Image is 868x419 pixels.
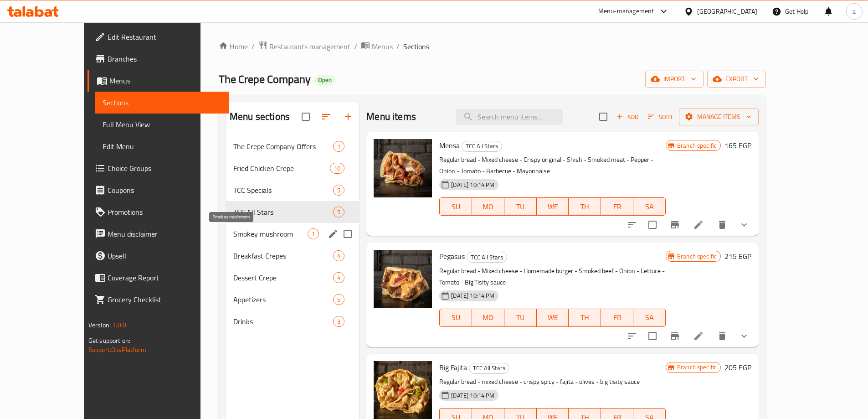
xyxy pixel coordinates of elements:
[724,361,751,374] h6: 205 EGP
[605,200,630,213] span: FR
[226,179,359,201] div: TCC Specials5
[95,114,229,135] a: Full Menu View
[462,141,502,151] span: TCC All Stars
[334,274,344,282] span: 4
[374,139,432,197] img: Mensa
[334,142,344,151] span: 1
[664,325,686,347] button: Branch-specific-item
[537,309,569,327] button: WE
[95,135,229,157] a: Edit Menu
[472,197,504,216] button: MO
[472,309,504,327] button: MO
[374,250,432,308] img: Pegasus
[87,48,229,70] a: Branches
[648,112,673,122] span: Sort
[621,214,643,236] button: sort-choices
[508,200,533,213] span: TU
[447,291,498,300] span: [DATE] 10:14 PM
[334,252,344,260] span: 4
[739,331,750,341] svg: Show Choices
[334,186,344,195] span: 5
[540,311,565,324] span: WE
[456,109,563,125] input: search
[439,139,460,152] span: Mensa
[226,289,359,310] div: Appetizers5
[447,391,498,400] span: [DATE] 10:14 PM
[633,309,666,327] button: SA
[95,92,229,114] a: Sections
[605,311,630,324] span: FR
[354,41,357,52] li: /
[697,6,757,16] div: [GEOGRAPHIC_DATA]
[314,75,335,86] div: Open
[673,141,720,150] span: Branch specific
[103,97,221,108] span: Sections
[714,73,759,85] span: export
[226,132,359,336] nav: Menu sections
[226,223,359,245] div: Smokey mushroom1edit
[739,219,750,230] svg: Show Choices
[233,272,333,283] div: Dessert Crepe
[615,112,640,122] span: Add
[724,139,751,152] h6: 165 EGP
[439,249,465,263] span: Pegasus
[233,163,330,174] span: Fried Chicken Crepe
[112,319,126,331] span: 1.0.0
[108,31,221,42] span: Edit Restaurant
[87,267,229,289] a: Coverage Report
[439,154,666,177] p: Regular bread - Mixed cheese - Crispy original - Shish - Smoked meat - Pepper - Onion - Tomato - ...
[233,228,308,239] span: Smokey mushroom
[439,361,467,374] span: Big Fajita
[643,215,662,234] span: Select to update
[679,109,759,125] button: Manage items
[467,252,507,263] span: TCC All Stars
[226,245,359,267] div: Breakfast Crepes4
[645,71,704,88] button: import
[673,363,720,372] span: Branch specific
[540,200,565,213] span: WE
[233,207,333,217] div: TCC All Stars
[103,141,221,152] span: Edit Menu
[108,163,221,174] span: Choice Groups
[439,376,666,388] p: Regular bread - mixed cheese - crispy spicy - fajita - olives - big tisity sauce
[334,295,344,304] span: 5
[308,230,318,238] span: 1
[226,135,359,157] div: The Crepe Company Offers1
[673,252,720,261] span: Branch specific
[87,157,229,179] a: Choice Groups
[711,214,733,236] button: delete
[733,214,755,236] button: show more
[637,200,662,213] span: SA
[258,41,350,52] a: Restaurants management
[333,185,344,196] div: items
[537,197,569,216] button: WE
[333,294,344,305] div: items
[707,71,766,88] button: export
[314,76,335,84] span: Open
[711,325,733,347] button: delete
[469,363,509,373] span: TCC All Stars
[572,311,597,324] span: TH
[853,6,856,16] span: a
[219,41,766,52] nav: breadcrumb
[108,207,221,217] span: Promotions
[330,163,344,174] div: items
[333,207,344,217] div: items
[88,319,111,331] span: Version:
[396,41,400,52] li: /
[315,106,337,128] span: Sort sections
[601,197,633,216] button: FR
[233,294,333,305] span: Appetizers
[621,325,643,347] button: sort-choices
[226,201,359,223] div: TCC All Stars5
[504,309,537,327] button: TU
[226,267,359,289] div: Dessert Crepe4
[334,317,344,326] span: 3
[108,228,221,239] span: Menu disclaimer
[439,309,472,327] button: SU
[103,119,221,130] span: Full Menu View
[87,245,229,267] a: Upsell
[230,110,290,124] h2: Menu sections
[233,141,333,152] span: The Crepe Company Offers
